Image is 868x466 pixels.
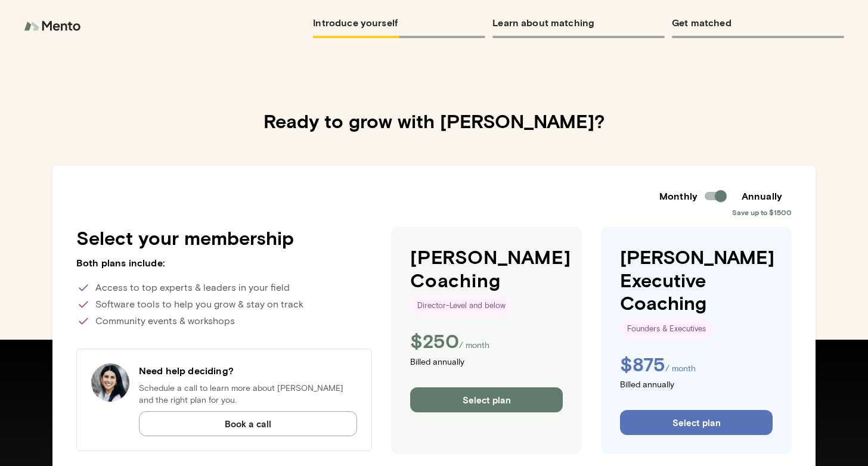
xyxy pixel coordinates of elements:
h4: Select your membership [76,226,372,249]
span: Director-Level and below [410,300,513,312]
p: Access to top experts & leaders in your field [76,281,372,295]
p: / month [665,363,696,375]
h4: [PERSON_NAME] Coaching [410,246,563,291]
h6: Need help deciding? [139,364,357,378]
p: / month [459,340,489,352]
span: Founders & Executives [620,323,713,335]
button: Book a call [139,411,357,436]
h4: [PERSON_NAME] Executive Coaching [620,246,773,314]
p: Schedule a call to learn more about [PERSON_NAME] and the right plan for you. [139,383,357,406]
span: Save up to $1500 [732,207,792,217]
img: Have a question? [91,364,129,402]
h6: Learn about matching [492,14,665,31]
p: Billed annually [620,379,773,393]
button: Select plan [410,387,563,412]
h6: Annually [732,189,792,203]
button: Select plan [620,410,773,435]
p: Billed annually [410,356,563,371]
p: Software tools to help you grow & stay on track [76,297,372,312]
h6: Introduce yourself [313,14,485,31]
p: Community events & workshops [76,314,372,328]
h6: Get matched [672,14,844,31]
h4: $ 250 [410,330,459,352]
img: logo [24,14,83,38]
h6: Monthly [659,189,697,203]
h4: $ 875 [620,353,665,375]
h6: Both plans include: [76,256,372,270]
